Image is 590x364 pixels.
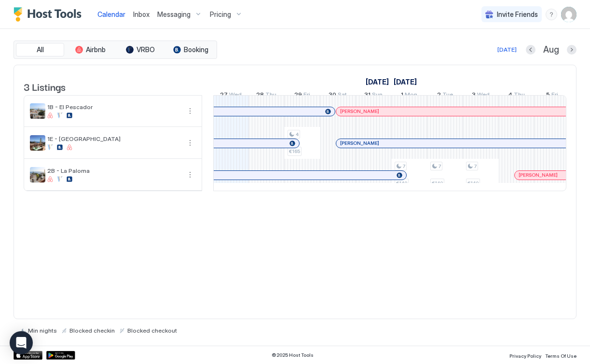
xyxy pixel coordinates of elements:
[16,43,64,56] button: All
[340,140,379,146] span: [PERSON_NAME]
[220,91,228,101] span: 27
[137,45,155,54] span: VRBO
[47,135,180,142] span: 1E - [GEOGRAPHIC_DATA]
[363,75,391,89] a: August 12, 2025
[432,180,443,186] span: €140
[551,91,558,101] span: Fri
[254,89,279,103] a: August 28, 2025
[396,180,407,186] span: €140
[37,45,44,54] span: All
[329,91,336,101] span: 30
[256,91,264,101] span: 28
[546,9,557,20] div: menu
[544,89,561,103] a: September 5, 2025
[439,163,441,169] span: 7
[509,353,541,359] span: Privacy Policy
[561,7,576,22] div: User profile
[442,91,453,101] span: Tue
[543,44,559,56] span: Aug
[10,331,33,354] div: Open Intercom Messenger
[403,163,405,169] span: 7
[133,9,150,19] a: Inbox
[435,89,455,103] a: September 2, 2025
[289,148,300,154] span: €165
[24,79,66,94] span: 3 Listings
[338,91,347,101] span: Sat
[391,75,419,89] a: September 1, 2025
[326,89,349,103] a: August 30, 2025
[497,10,538,19] span: Invite Friends
[28,327,57,334] span: Min nights
[546,91,550,101] span: 5
[509,350,541,360] a: Privacy Policy
[14,351,42,360] a: App Store
[508,91,512,101] span: 4
[469,89,492,103] a: September 3, 2025
[166,43,215,56] button: Booking
[567,45,576,55] button: Next month
[496,44,518,56] button: [DATE]
[372,91,383,101] span: Sun
[218,89,244,103] a: August 27, 2025
[437,91,441,101] span: 2
[292,89,313,103] a: August 29, 2025
[157,10,191,19] span: Messaging
[467,180,479,186] span: €140
[210,10,231,19] span: Pricing
[398,89,420,103] a: September 1, 2025
[294,91,302,101] span: 29
[506,89,527,103] a: September 4, 2025
[364,91,370,101] span: 31
[184,137,196,149] button: More options
[30,103,45,119] div: listing image
[14,7,86,22] a: Host Tools Logo
[401,91,403,101] span: 1
[184,169,196,181] div: menu
[514,91,525,101] span: Thu
[184,137,196,149] div: menu
[545,350,576,360] a: Terms Of Use
[97,9,125,19] a: Calendar
[116,43,165,56] button: VRBO
[30,135,45,151] div: listing image
[133,10,150,18] span: Inbox
[47,103,180,111] span: 1B - El Pescador
[184,169,196,181] button: More options
[474,163,477,169] span: 7
[184,105,196,117] div: menu
[184,105,196,117] button: More options
[127,327,177,334] span: Blocked checkout
[66,43,114,56] button: Airbnb
[340,108,379,114] span: [PERSON_NAME]
[14,41,217,59] div: tab-group
[405,91,417,101] span: Mon
[497,45,517,54] div: [DATE]
[303,91,310,101] span: Fri
[519,172,558,178] span: [PERSON_NAME]
[229,91,242,101] span: Wed
[46,351,75,360] a: Google Play Store
[86,45,106,54] span: Airbnb
[265,91,276,101] span: Thu
[526,45,535,55] button: Previous month
[362,89,385,103] a: August 31, 2025
[477,91,490,101] span: Wed
[30,167,45,182] div: listing image
[545,353,576,359] span: Terms Of Use
[272,352,314,358] span: © 2025 Host Tools
[47,167,180,174] span: 2B - La Paloma
[184,45,208,54] span: Booking
[296,131,299,138] span: 4
[97,10,125,18] span: Calendar
[69,327,115,334] span: Blocked checkin
[472,91,476,101] span: 3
